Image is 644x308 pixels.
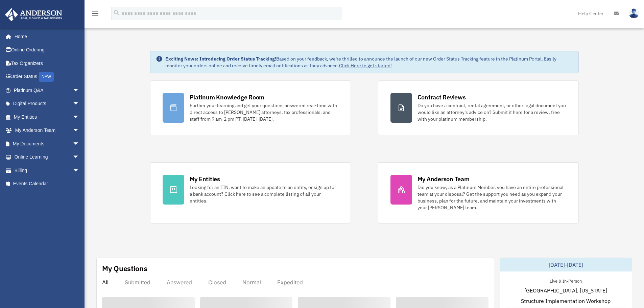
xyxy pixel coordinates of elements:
div: My Anderson Team [418,175,470,183]
div: NEW [39,72,54,82]
span: arrow_drop_down [73,137,86,151]
span: arrow_drop_down [73,110,86,124]
div: Live & In-Person [544,277,587,284]
a: Online Learningarrow_drop_down [5,150,90,164]
div: My Questions [102,263,147,274]
a: Click Here to get started! [339,63,392,69]
a: Digital Productsarrow_drop_down [5,97,90,111]
a: Online Ordering [5,43,90,57]
div: Submitted [125,279,150,286]
span: Structure Implementation Workshop [521,297,611,305]
div: Contract Reviews [418,93,466,101]
a: My Entities Looking for an EIN, want to make an update to an entity, or sign up for a bank accoun... [150,162,351,223]
img: Anderson Advisors Platinum Portal [3,8,64,21]
div: Expedited [277,279,303,286]
div: Answered [167,279,192,286]
img: User Pic [629,8,639,18]
div: Further your learning and get your questions answered real-time with direct access to [PERSON_NAM... [190,102,338,122]
div: [DATE]-[DATE] [500,258,632,271]
a: My Anderson Teamarrow_drop_down [5,124,90,137]
div: All [102,279,109,286]
div: My Entities [190,175,220,183]
span: arrow_drop_down [73,97,86,111]
div: Do you have a contract, rental agreement, or other legal document you would like an attorney's ad... [418,102,566,122]
div: Closed [208,279,226,286]
span: [GEOGRAPHIC_DATA], [US_STATE] [524,286,607,294]
a: My Anderson Team Did you know, as a Platinum Member, you have an entire professional team at your... [378,162,579,223]
span: arrow_drop_down [73,164,86,177]
i: search [113,9,120,17]
a: Contract Reviews Do you have a contract, rental agreement, or other legal document you would like... [378,80,579,135]
i: menu [91,9,99,18]
div: Platinum Knowledge Room [190,93,265,101]
a: Billingarrow_drop_down [5,164,90,177]
a: Platinum Q&Aarrow_drop_down [5,84,90,97]
a: Home [5,30,86,43]
span: arrow_drop_down [73,150,86,164]
span: arrow_drop_down [73,124,86,138]
a: My Documentsarrow_drop_down [5,137,90,150]
a: Platinum Knowledge Room Further your learning and get your questions answered real-time with dire... [150,80,351,135]
div: Did you know, as a Platinum Member, you have an entire professional team at your disposal? Get th... [418,184,566,211]
div: Based on your feedback, we're thrilled to announce the launch of our new Order Status Tracking fe... [165,55,573,69]
strong: Exciting News: Introducing Order Status Tracking! [165,56,276,62]
span: arrow_drop_down [73,84,86,97]
div: Looking for an EIN, want to make an update to an entity, or sign up for a bank account? Click her... [190,184,338,204]
a: My Entitiesarrow_drop_down [5,110,90,124]
a: Order StatusNEW [5,70,90,84]
a: Events Calendar [5,177,90,191]
a: menu [91,12,99,18]
a: Tax Organizers [5,56,90,70]
div: Normal [242,279,261,286]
